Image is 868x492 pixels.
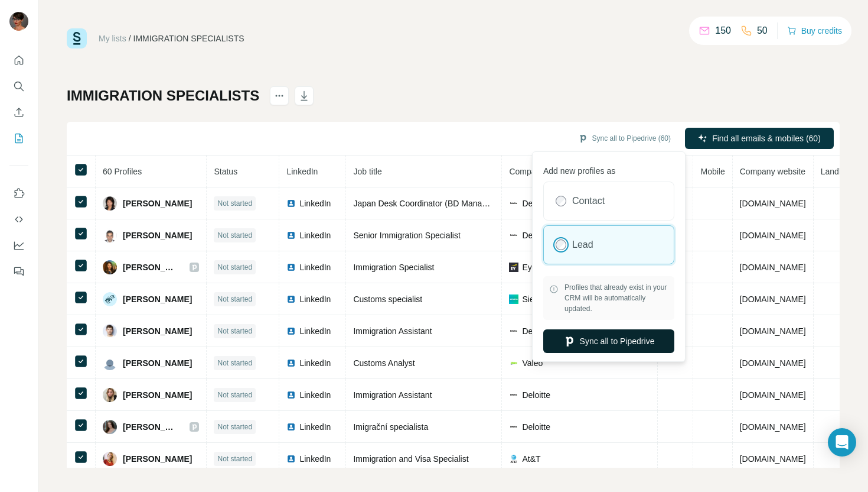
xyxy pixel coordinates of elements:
img: company-logo [509,263,518,272]
span: Valeo [522,357,543,369]
span: Immigration Specialist [353,263,434,272]
span: Immigration Assistant [353,326,432,336]
img: company-logo [509,233,518,237]
img: LinkedIn logo [286,454,296,464]
span: Mobile [700,167,725,176]
span: [PERSON_NAME] [123,198,192,209]
button: Search [9,76,28,97]
span: Not started [217,454,252,464]
span: Deloitte [522,229,550,241]
p: 50 [757,24,768,38]
span: [DOMAIN_NAME] [740,422,806,432]
span: Not started [217,422,252,432]
span: Not started [217,390,252,400]
span: Customs Analyst [353,358,415,368]
img: LinkedIn logo [286,199,296,208]
button: Sync all to Pipedrive [543,329,674,353]
span: Not started [217,262,252,273]
span: Not started [217,230,252,241]
img: LinkedIn logo [286,390,296,400]
img: Avatar [103,292,117,306]
button: Enrich CSV [9,102,28,123]
span: [PERSON_NAME] [123,325,192,337]
li: / [129,33,131,44]
span: Imigrační specialista [353,422,428,432]
button: Quick start [9,50,28,71]
span: Job title [353,167,381,176]
span: At&T [522,453,540,465]
img: Avatar [103,196,117,211]
span: LinkedIn [299,293,331,305]
span: [DOMAIN_NAME] [740,358,806,368]
img: Avatar [103,420,117,434]
span: Deloitte [522,198,550,209]
span: Deloitte [522,325,550,337]
span: LinkedIn [299,453,331,465]
button: Dashboard [9,235,28,256]
h1: IMMIGRATION SPECIALISTS [67,86,259,105]
img: LinkedIn logo [286,263,296,272]
img: Avatar [103,228,117,242]
span: Status [214,167,237,176]
label: Contact [572,194,605,208]
img: Surfe Logo [67,28,87,48]
button: My lists [9,128,28,149]
span: Ey [522,261,531,273]
span: [DOMAIN_NAME] [740,454,806,464]
span: Deloitte [522,389,550,401]
span: Not started [217,198,252,209]
span: Find all emails & mobiles (60) [712,132,821,144]
span: [PERSON_NAME] [123,453,192,465]
span: LinkedIn [299,389,331,401]
span: Japan Desk Coordinator (BD Manager) [353,199,497,208]
span: Not started [217,358,252,368]
img: Avatar [9,12,28,31]
span: Not started [217,294,252,305]
span: LinkedIn [299,229,331,241]
span: Immigration Assistant [353,390,432,400]
span: LinkedIn [299,421,331,433]
div: IMMIGRATION SPECIALISTS [133,33,244,44]
span: [PERSON_NAME] [123,261,178,273]
button: Find all emails & mobiles (60) [685,128,834,149]
span: LinkedIn [299,325,331,337]
span: [PERSON_NAME] [123,357,192,369]
button: Use Surfe API [9,209,28,230]
img: Avatar [103,388,117,402]
img: company-logo [509,329,518,333]
span: [DOMAIN_NAME] [740,294,806,304]
span: [PERSON_NAME] [123,293,192,305]
div: Open Intercom Messenger [828,428,856,457]
a: My lists [99,34,126,43]
p: 150 [715,24,731,38]
span: Company [509,167,544,176]
img: LinkedIn logo [286,326,296,336]
span: [DOMAIN_NAME] [740,390,806,400]
span: 60 Profiles [103,167,142,176]
img: Avatar [103,324,117,338]
button: Sync all to Pipedrive (60) [570,130,679,147]
span: [PERSON_NAME] [123,421,178,433]
img: company-logo [509,454,518,464]
img: LinkedIn logo [286,294,296,304]
img: LinkedIn logo [286,422,296,432]
img: LinkedIn logo [286,358,296,368]
img: Avatar [103,260,117,274]
span: [DOMAIN_NAME] [740,263,806,272]
span: LinkedIn [286,167,318,176]
img: company-logo [509,294,518,304]
span: Senior Immigration Specialist [353,231,460,240]
span: Not started [217,326,252,336]
span: Profiles that already exist in your CRM will be automatically updated. [564,282,668,314]
button: Buy credits [787,22,842,39]
button: Feedback [9,261,28,282]
span: Deloitte [522,421,550,433]
span: Company website [740,167,805,176]
span: LinkedIn [299,198,331,209]
span: Siemens [522,293,554,305]
span: Customs specialist [353,294,422,304]
span: LinkedIn [299,357,331,369]
span: LinkedIn [299,261,331,273]
span: [DOMAIN_NAME] [740,326,806,336]
span: [PERSON_NAME] [123,229,192,241]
